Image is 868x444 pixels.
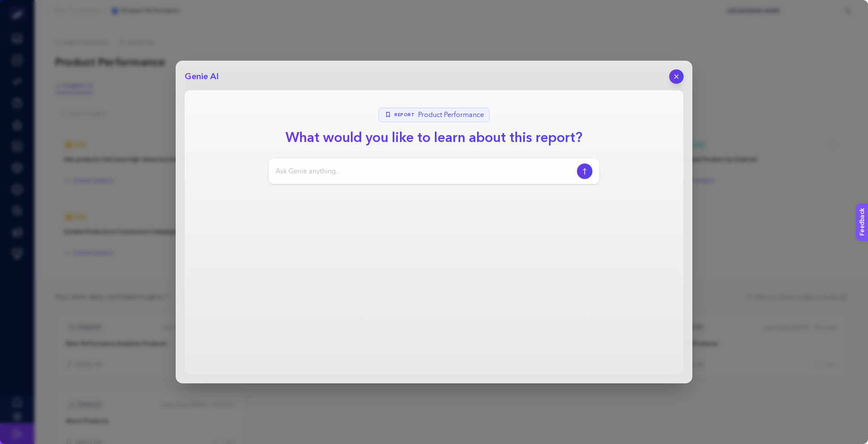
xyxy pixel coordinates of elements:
[185,71,219,83] h2: Genie AI
[5,3,33,9] span: Feedback
[418,110,484,120] span: Product Performance
[276,166,573,176] input: Ask Genie anything...
[279,127,589,148] h1: What would you like to learn about this report?
[394,112,415,118] span: Report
